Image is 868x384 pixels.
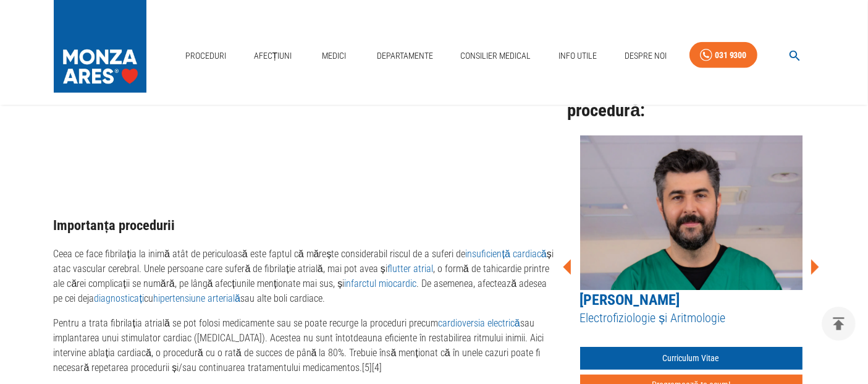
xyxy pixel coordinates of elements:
div: 031 9300 [715,48,747,63]
a: infarctul miocardic [344,278,416,289]
a: hipertensiune arterială [153,292,240,304]
h5: Electrofiziologie și Aritmologie [580,310,803,326]
a: cardioversia electrică [438,317,520,329]
a: insuficiență cardiacă [466,248,547,260]
a: Afecțiuni [249,43,297,69]
a: Medici [314,43,354,69]
h2: Medici care efectuează această procedură: [568,81,815,120]
a: Info Utile [554,43,602,69]
h3: Importanța procedurii [54,218,558,233]
a: Consilier Medical [455,43,536,69]
p: Ceea ce face fibrilația la inimă atât de periculoasă este faptul că mărește considerabil riscul d... [54,247,558,306]
a: [PERSON_NAME] [580,291,680,309]
a: flutter atrial [387,263,433,275]
a: Departamente [372,43,438,69]
a: Despre Noi [620,43,672,69]
a: Proceduri [180,43,231,69]
p: Pentru a trata fibrilația atrială se pot folosi medicamente sau se poate recurge la proceduri pre... [54,316,558,375]
a: 031 9300 [689,42,757,69]
button: delete [822,307,856,341]
a: diagnosticați [95,292,144,304]
a: Curriculum Vitae [580,347,803,370]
